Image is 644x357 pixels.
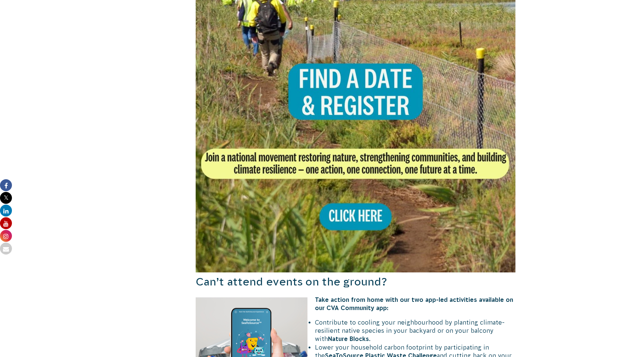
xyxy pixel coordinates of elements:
h3: Can’t attend events on the ground? [196,274,515,290]
strong: Nature Blocks [328,335,369,342]
li: Contribute to cooling your neighbourhood by planting climate-resilient native species in your bac... [203,318,515,343]
strong: Take action from home with our two app-led activities available on our CVA Community app: [315,296,513,311]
